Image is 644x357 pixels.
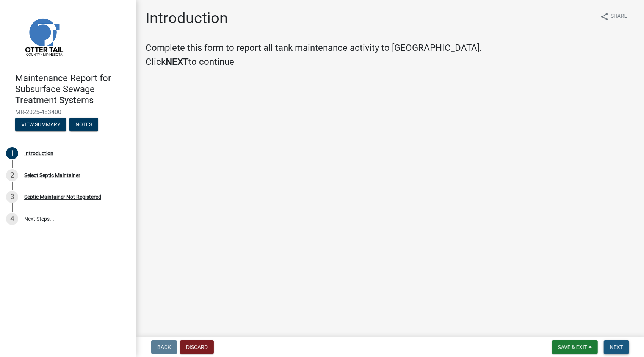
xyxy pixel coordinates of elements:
[15,118,66,131] button: View Summary
[611,12,627,21] span: Share
[610,344,623,350] span: Next
[552,340,598,354] button: Save & Exit
[146,42,635,53] h4: Complete this form to report all tank maintenance activity to [GEOGRAPHIC_DATA].
[69,118,98,131] button: Notes
[146,9,228,27] h1: Introduction
[604,340,629,354] button: Next
[157,344,171,350] span: Back
[24,194,101,200] div: Septic Maintainer Not Registered
[558,344,587,350] span: Save & Exit
[15,73,130,105] h4: Maintenance Report for Subsurface Sewage Treatment Systems
[24,173,80,178] div: Select Septic Maintainer
[6,147,18,159] div: 1
[166,57,188,67] strong: NEXT
[69,122,98,128] wm-modal-confirm: Notes
[6,213,18,225] div: 4
[15,109,121,116] span: MR-2025-483400
[146,57,635,68] h4: Click to continue
[15,8,72,65] img: Otter Tail County, Minnesota
[600,12,609,21] i: share
[151,340,177,354] button: Back
[15,122,66,128] wm-modal-confirm: Summary
[6,169,18,181] div: 2
[180,340,214,354] button: Discard
[24,151,53,156] div: Introduction
[594,9,633,24] button: shareShare
[6,191,18,203] div: 3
